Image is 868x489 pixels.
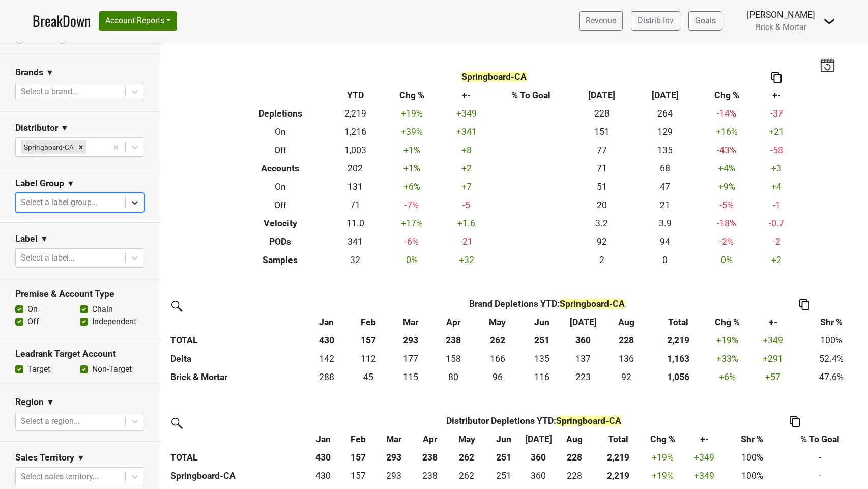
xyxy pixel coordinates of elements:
[697,178,757,196] td: +9 %
[382,123,442,141] td: +39 %
[40,233,48,245] span: ▼
[382,251,442,269] td: 0 %
[697,86,757,104] th: Chg %
[92,315,136,328] label: Independent
[486,467,521,485] td: 251.249
[477,352,518,365] div: 166
[521,313,563,331] th: Jun: activate to sort column ascending
[633,141,697,159] td: 135
[306,313,348,331] th: Jan: activate to sort column ascending
[442,251,492,269] td: +32
[823,15,835,27] img: Dropdown Menu
[757,214,797,233] td: -0.7
[697,123,757,141] td: +16 %
[570,86,633,104] th: [DATE]
[329,214,382,233] td: 11.0
[382,141,442,159] td: +1 %
[748,370,797,384] div: +57
[15,123,58,133] h3: Distributor
[800,313,862,331] th: Shr %: activate to sort column ascending
[746,313,800,331] th: +-: activate to sort column ascending
[521,368,563,386] td: 116.083
[757,196,797,214] td: -1
[606,352,646,365] div: 136
[329,141,382,159] td: 1,003
[461,72,527,82] span: Springboard-CA
[329,123,382,141] td: 1,216
[232,104,329,123] th: Depletions
[412,430,447,448] th: Apr: activate to sort column ascending
[648,350,708,368] th: 1162.997
[777,448,862,467] td: -
[308,352,345,365] div: 142
[15,234,38,244] h3: Label
[232,233,329,251] th: PODs
[168,297,184,313] img: filter
[447,430,486,448] th: May: activate to sort column ascending
[800,350,862,368] td: 52.4%
[15,67,43,78] h3: Brands
[727,430,777,448] th: Shr %: activate to sort column ascending
[570,251,633,269] td: 2
[757,141,797,159] td: -58
[524,469,554,482] div: 360
[579,11,623,31] a: Revenue
[46,396,54,409] span: ▼
[633,178,697,196] td: 47
[412,467,447,485] td: 238
[474,331,520,350] th: 262
[593,448,644,467] th: 2,219
[99,11,177,31] button: Account Reports
[697,196,757,214] td: -5 %
[570,178,633,196] td: 51
[442,86,492,104] th: +-
[556,416,621,426] span: Springboard-CA
[697,233,757,251] td: -2 %
[777,467,862,485] td: -
[570,159,633,178] td: 71
[771,72,782,83] img: Copy to clipboard
[341,430,376,448] th: Feb: activate to sort column ascending
[15,452,74,463] h3: Sales Territory
[382,214,442,233] td: +17 %
[168,448,306,467] th: TOTAL
[708,350,746,368] td: +33 %
[697,251,757,269] td: 0 %
[757,86,797,104] th: +-
[348,313,389,331] th: Feb: activate to sort column ascending
[799,299,809,310] img: Copy to clipboard
[757,251,797,269] td: +2
[442,196,492,214] td: -5
[644,467,682,485] td: +19 %
[432,331,474,350] th: 238
[570,233,633,251] td: 92
[442,233,492,251] td: -21
[232,159,329,178] th: Accounts
[523,370,560,384] div: 116
[477,370,518,384] div: 96
[329,233,382,251] td: 341
[329,159,382,178] td: 202
[488,469,518,482] div: 251
[382,86,442,104] th: Chg %
[682,430,727,448] th: +-: activate to sort column ascending
[727,467,777,485] td: 100%
[633,123,697,141] td: 129
[757,178,797,196] td: +4
[565,352,601,365] div: 137
[556,448,593,467] th: 228
[756,22,806,32] span: Brick & Mortar
[442,178,492,196] td: +7
[523,352,560,365] div: 135
[442,159,492,178] td: +2
[633,214,697,233] td: 3.9
[570,104,633,123] td: 228
[27,363,50,376] label: Target
[391,352,430,365] div: 177
[450,469,484,482] div: 262
[521,430,556,448] th: Jul: activate to sort column ascending
[447,448,486,467] th: 262
[447,467,486,485] td: 262.25
[559,469,591,482] div: 228
[633,104,697,123] td: 264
